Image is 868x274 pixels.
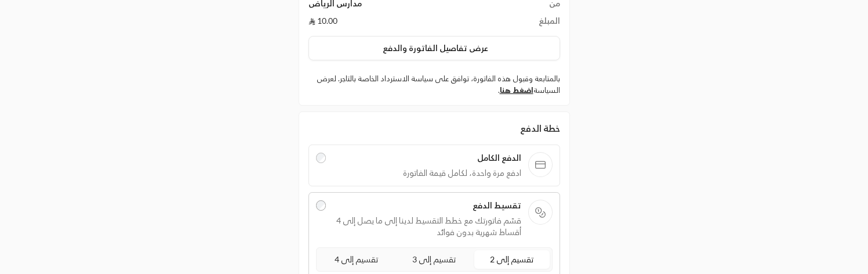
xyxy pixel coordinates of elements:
a: اضغط هنا [500,85,533,95]
span: تقسيم إلى 4 [332,252,380,266]
span: قسّم فاتورتك مع خطط التقسيط لدينا إلى ما يصل إلى 4 أقساط شهرية بدون فوائد [333,215,521,238]
div: خطة الدفع [308,121,560,135]
button: عرض تفاصيل الفاتورة والدفع [308,36,560,60]
input: تقسيط الدفعقسّم فاتورتك مع خطط التقسيط لدينا إلى ما يصل إلى 4 أقساط شهرية بدون فوائد [316,200,326,211]
input: الدفع الكاملادفع مرة واحدة، لكامل قيمة الفاتورة [316,153,326,163]
span: تقسيط الدفع [333,200,521,211]
span: الدفع الكامل [333,152,521,164]
td: المبلغ [507,15,560,27]
span: تقسيم إلى 2 [488,252,536,266]
label: بالمتابعة وقبول هذه الفاتورة، توافق على سياسة الاسترداد الخاصة بالتاجر. لعرض السياسة . [308,73,560,96]
td: 10.00 [308,15,507,27]
span: تقسيم إلى 3 [410,252,458,266]
span: ادفع مرة واحدة، لكامل قيمة الفاتورة [333,167,521,179]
